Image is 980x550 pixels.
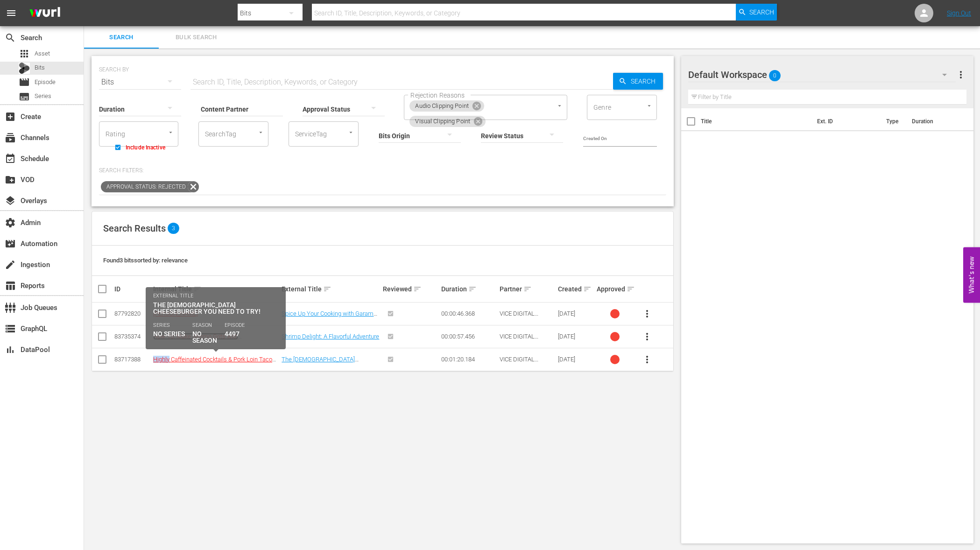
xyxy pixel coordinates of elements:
span: Asset [35,49,50,58]
button: Open [256,128,265,137]
div: 00:00:57.456 [441,333,497,340]
div: Bits [99,69,181,95]
span: sort [523,285,532,293]
button: Open Feedback Widget [963,247,980,303]
span: Bits [35,63,45,72]
span: Job Queues [5,302,16,313]
p: Search Filters: [99,167,666,175]
a: [PERSON_NAME] [153,310,198,317]
span: menu [6,7,17,19]
span: Bulk Search [164,32,228,43]
span: Asset [19,48,30,59]
div: Audio Clipping Point [409,100,484,112]
div: [DATE] [558,356,594,363]
a: Highly Caffeinated Cocktails & Pork Loin Tacos: Chef's Night out With Thirty Acres [153,356,277,370]
span: Approval Status: REJECTED [101,181,188,192]
a: Shrimp Delight: A Flavorful Adventure [282,333,379,340]
span: Episode [35,78,56,87]
button: more_vert [955,63,966,86]
div: Duration [441,283,497,295]
a: How-To: Make Shrimp Grits with [PERSON_NAME] [153,333,238,347]
span: Schedule [5,153,16,164]
span: more_vert [642,331,653,342]
div: Approved [597,283,633,295]
div: Internal Title [153,283,279,295]
button: Open [555,101,564,110]
div: Default Workspace [688,62,955,88]
span: Admin [5,217,16,228]
span: DataPool [5,344,16,355]
span: VICE DIGITAL PUBLISHING [500,310,538,324]
span: sort [193,285,202,293]
span: VICE DIGITAL PUBLISHING [500,333,538,347]
button: Open [645,101,654,110]
span: Channels [5,132,16,143]
div: Created [558,283,594,295]
div: Bits [19,63,30,74]
span: sort [413,285,422,293]
span: 3 [168,223,179,234]
span: Search [627,73,663,90]
button: Search [736,4,777,21]
span: Audio Clipping Point [409,102,474,110]
button: more_vert [636,303,658,325]
span: more_vert [642,354,653,365]
button: more_vert [636,348,658,371]
span: Search [90,32,153,43]
span: Series [35,92,51,101]
div: Reviewed [383,283,438,295]
th: Title [701,108,811,134]
span: GraphQL [5,323,16,334]
span: VICE DIGITAL PUBLISHING [500,356,538,370]
span: sort [583,285,592,293]
th: Type [881,108,906,134]
div: 00:00:46.368 [441,310,497,317]
div: 00:01:20.184 [441,356,497,363]
div: Partner [500,283,555,295]
span: Episode [19,77,30,88]
button: Open [346,128,355,137]
span: Series [19,91,30,102]
div: 83717388 [114,356,150,363]
span: sort [323,285,331,293]
div: [DATE] [558,333,594,340]
span: Search Results [103,223,166,234]
div: 87792820 [114,310,150,317]
span: Found 3 bits sorted by: relevance [103,257,188,264]
th: Duration [906,108,962,134]
span: Search [5,32,16,43]
a: Spice Up Your Cooking with Garam Masala [282,310,377,324]
button: Open [166,128,175,137]
span: Search [749,4,774,21]
div: External Title [282,283,380,295]
span: more_vert [642,308,653,319]
img: ans4CAIJ8jUAAAAAAAAAAAAAAAAAAAAAAAAgQb4GAAAAAAAAAAAAAAAAAAAAAAAAJMjXAAAAAAAAAAAAAAAAAAAAAAAAgAT5G... [22,2,67,24]
span: Include Inactive [126,143,165,152]
button: Search [613,73,663,90]
a: Sign Out [947,9,971,17]
span: Reports [5,280,16,291]
div: ID [114,285,150,293]
span: sort [627,285,635,293]
div: [DATE] [558,310,594,317]
button: more_vert [636,325,658,348]
span: Overlays [5,195,16,206]
span: VOD [5,174,16,185]
span: more_vert [955,69,966,80]
div: 83735374 [114,333,150,340]
th: Ext. ID [811,108,881,134]
span: 0 [769,66,781,85]
span: Automation [5,238,16,249]
span: Ingestion [5,259,16,270]
a: The [DEMOGRAPHIC_DATA] Cheeseburger You Need to Try! [282,356,363,370]
span: Create [5,111,16,122]
span: sort [468,285,477,293]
